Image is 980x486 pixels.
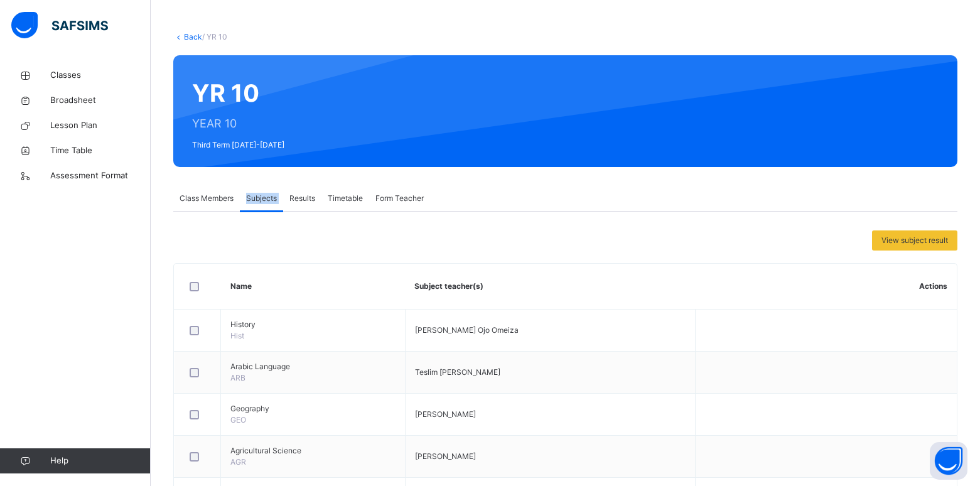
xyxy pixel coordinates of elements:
[415,451,476,461] span: [PERSON_NAME]
[230,373,245,382] span: ARB
[230,361,396,372] span: Arabic Language
[230,445,396,456] span: Agricultural Science
[11,12,108,38] img: safsims
[50,94,151,107] span: Broadsheet
[246,193,277,204] span: Subjects
[50,69,151,82] span: Classes
[230,403,396,414] span: Geography
[696,264,957,310] th: Actions
[881,235,948,246] span: View subject result
[50,144,151,157] span: Time Table
[50,119,151,132] span: Lesson Plan
[289,193,315,204] span: Results
[202,32,227,41] span: / YR 10
[230,319,396,330] span: History
[221,264,406,310] th: Name
[930,442,967,480] button: Open asap
[184,32,202,41] a: Back
[415,367,500,377] span: Teslim [PERSON_NAME]
[50,170,151,182] span: Assessment Format
[230,415,246,424] span: GEO
[230,331,244,340] span: Hist
[405,264,696,310] th: Subject teacher(s)
[415,325,519,335] span: [PERSON_NAME] Ojo Omeiza
[180,193,234,204] span: Class Members
[375,193,424,204] span: Form Teacher
[415,409,476,419] span: [PERSON_NAME]
[230,457,246,467] span: AGR
[50,455,150,467] span: Help
[328,193,363,204] span: Timetable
